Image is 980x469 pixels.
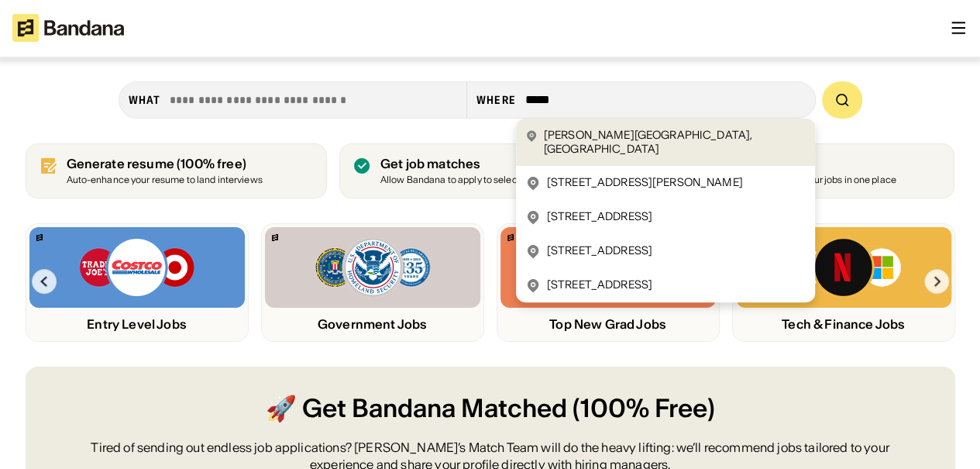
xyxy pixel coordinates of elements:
img: Bank of America, Netflix, Microsoft logos [785,236,902,298]
div: Where [476,93,516,107]
div: what [129,93,160,107]
a: Get job matches Allow Bandana to apply to select jobs on your behalf [339,143,641,198]
img: Right Arrow [924,269,949,294]
div: Generate resume [67,157,263,171]
img: FBI, DHS, MWRD logos [314,236,432,298]
span: 🚀 Get Bandana Matched [266,391,567,426]
a: Bandana logoBank of America, Netflix, Microsoft logosTech & Finance Jobs [732,223,955,342]
div: Tech & Finance Jobs [736,317,951,332]
div: [PERSON_NAME][GEOGRAPHIC_DATA], [GEOGRAPHIC_DATA] [544,128,806,156]
img: Bandana logotype [12,14,124,42]
span: (100% free) [177,156,246,171]
div: [STREET_ADDRESS][PERSON_NAME] [547,175,743,191]
div: Top New Grad Jobs [500,317,716,332]
a: Bandana logoCapital One, Google, Delta logosTop New Grad Jobs [497,223,720,342]
div: Entry Level Jobs [29,317,245,332]
div: [STREET_ADDRESS] [547,209,652,225]
div: Government Jobs [265,317,480,332]
img: Trader Joe’s, Costco, Target logos [78,236,196,298]
a: Generate resume (100% free)Auto-enhance your resume to land interviews [26,143,327,198]
div: [STREET_ADDRESS] [547,243,652,259]
div: Allow Bandana to apply to select jobs on your behalf [380,175,603,185]
img: Bandana logo [36,234,43,241]
img: Bandana logo [507,234,514,241]
div: Get job matches [380,157,603,171]
span: (100% Free) [573,391,715,426]
a: Bandana logoFBI, DHS, MWRD logosGovernment Jobs [261,223,484,342]
div: Auto-enhance your resume to land interviews [67,175,263,185]
div: [STREET_ADDRESS] [547,278,652,293]
img: Bandana logo [272,234,278,241]
a: Bandana logoTrader Joe’s, Costco, Target logosEntry Level Jobs [26,223,249,342]
img: Left Arrow [32,269,57,294]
